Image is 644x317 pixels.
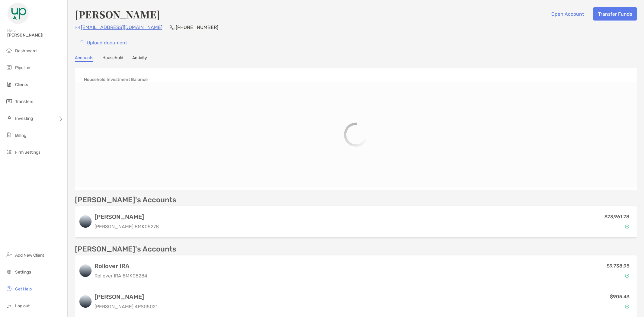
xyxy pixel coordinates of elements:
[5,268,13,275] img: settings icon
[75,196,176,204] p: [PERSON_NAME]'s Accounts
[604,213,630,220] p: $73,961.78
[15,48,37,53] span: Dashboard
[75,245,176,253] p: [PERSON_NAME]'s Accounts
[95,303,158,310] p: [PERSON_NAME] 4PS05021
[132,55,147,62] a: Activity
[546,7,588,21] button: Open Account
[5,131,13,139] img: billing icon
[80,40,84,45] img: button icon
[5,114,13,122] img: investing icon
[5,285,13,292] img: get-help icon
[15,303,30,309] span: Log out
[95,223,159,230] p: [PERSON_NAME] 8MK05278
[610,293,630,300] p: $905.43
[625,224,629,229] img: Account Status icon
[15,99,33,104] span: Transfers
[75,26,80,29] img: Email Icon
[607,262,630,270] p: $9,738.95
[95,262,147,270] h3: Rollover IRA
[5,81,13,88] img: clients icon
[75,36,132,49] a: Upload document
[5,98,13,105] img: transfers icon
[75,55,93,62] a: Accounts
[81,24,162,31] p: [EMAIL_ADDRESS][DOMAIN_NAME]
[75,7,160,21] h4: [PERSON_NAME]
[95,293,158,300] h3: [PERSON_NAME]
[79,265,91,277] img: logo account
[7,33,64,38] span: [PERSON_NAME]!
[15,253,44,258] span: Add New Client
[176,24,218,31] p: [PHONE_NUMBER]
[95,213,159,220] h3: [PERSON_NAME]
[625,274,629,278] img: Account Status icon
[79,296,91,308] img: logo account
[79,216,91,228] img: logo account
[15,133,26,138] span: Billing
[15,287,32,292] span: Get Help
[15,270,31,275] span: Settings
[15,150,40,155] span: Firm Settings
[625,304,629,309] img: Account Status icon
[170,25,175,30] img: Phone Icon
[593,7,637,21] button: Transfer Funds
[95,272,147,280] p: Rollover IRA 8MK05284
[15,65,30,70] span: Pipeline
[7,2,29,24] img: Zoe Logo
[15,82,28,87] span: Clients
[5,251,13,258] img: add_new_client icon
[84,77,148,82] h4: Household Investment Balance
[5,302,13,309] img: logout icon
[15,116,33,121] span: Investing
[5,64,13,71] img: pipeline icon
[5,47,13,54] img: dashboard icon
[102,55,123,62] a: Household
[5,148,13,155] img: firm-settings icon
